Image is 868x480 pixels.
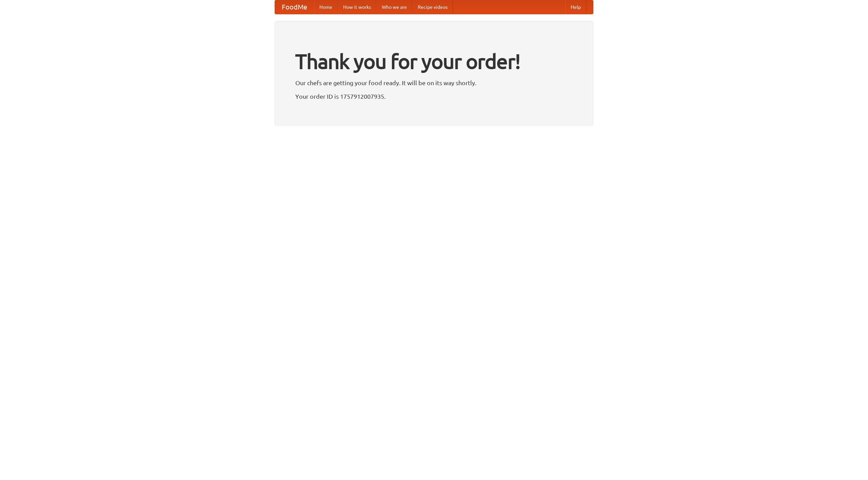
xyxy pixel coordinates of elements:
a: Help [565,0,586,14]
p: Our chefs are getting your food ready. It will be on its way shortly. [295,78,573,88]
p: Your order ID is 1757912007935. [295,91,573,101]
h1: Thank you for your order! [295,45,573,78]
a: Who we are [376,0,412,14]
a: Recipe videos [412,0,453,14]
a: Home [314,0,338,14]
a: How it works [338,0,376,14]
a: FoodMe [275,0,314,14]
